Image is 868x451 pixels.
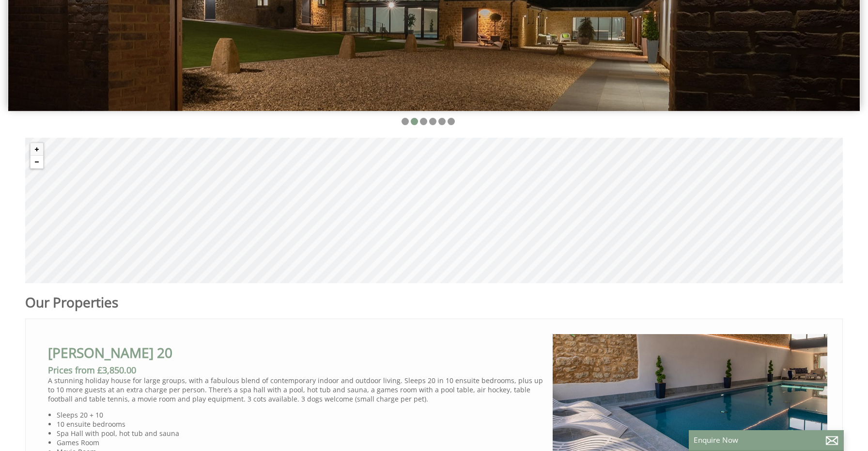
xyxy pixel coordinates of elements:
[31,156,43,168] button: Zoom out
[57,410,544,419] li: Sleeps 20 + 10
[25,138,843,283] canvas: Map
[48,343,172,362] a: [PERSON_NAME] 20
[57,438,544,447] li: Games Room
[48,376,544,403] p: A stunning holiday house for large groups, with a fabulous blend of contemporary indoor and outdo...
[57,429,544,438] li: Spa Hall with pool, hot tub and sauna
[57,419,544,429] li: 10 ensuite bedrooms
[694,435,839,445] p: Enquire Now
[31,143,43,156] button: Zoom in
[25,293,557,311] h1: Our Properties
[48,364,544,376] h3: Prices from £3,850.00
